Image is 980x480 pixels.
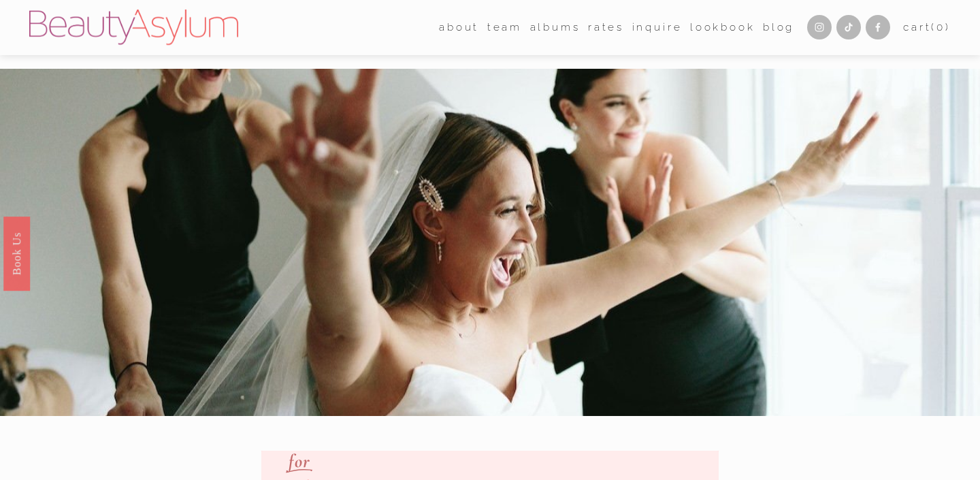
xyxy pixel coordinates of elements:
[487,18,522,37] span: team
[836,15,861,39] a: TikTok
[289,450,310,473] em: for
[931,21,950,33] span: ( )
[530,17,581,38] a: albums
[690,17,755,38] a: Lookbook
[3,216,30,290] a: Book Us
[439,18,479,37] span: about
[588,17,624,38] a: Rates
[29,10,238,45] img: Beauty Asylum | Bridal Hair &amp; Makeup Charlotte &amp; Atlanta
[936,21,945,33] span: 0
[487,17,522,38] a: folder dropdown
[866,15,890,39] a: Facebook
[807,15,832,39] a: Instagram
[903,18,951,37] a: 0 items in cart
[632,17,683,38] a: Inquire
[763,17,794,38] a: Blog
[439,17,479,38] a: folder dropdown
